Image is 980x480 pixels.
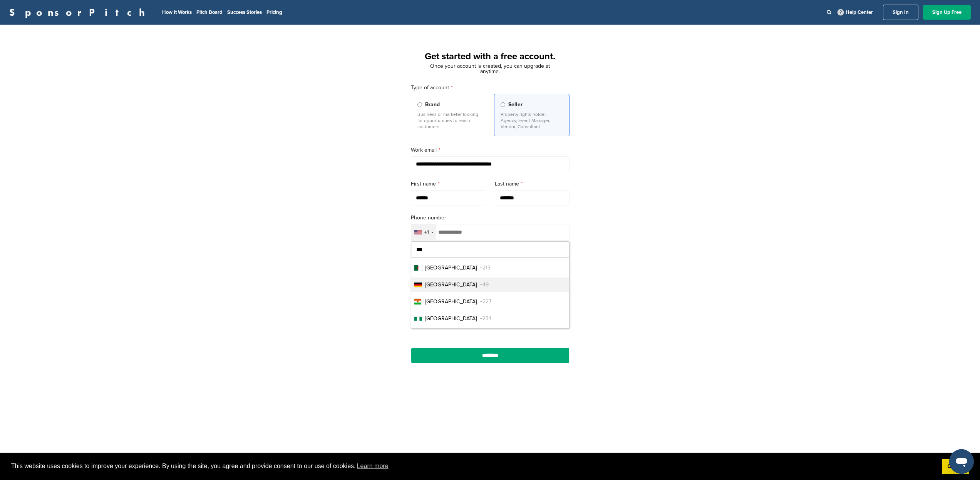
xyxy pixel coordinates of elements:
div: Selected country [411,224,436,240]
a: Success Stories [227,9,262,15]
span: [GEOGRAPHIC_DATA] [425,264,477,272]
a: Sign In [883,5,918,20]
input: Brand Business or marketer looking for opportunities to reach customers [417,102,422,107]
a: learn more about cookies [356,460,390,472]
input: Seller Property rights holder, Agency, Event Manager, Vendor, Consultant [501,102,505,107]
span: +213 [480,264,491,272]
label: Last name [495,180,570,188]
span: This website uses cookies to improve your experience. By using the site, you agree and provide co... [11,460,936,472]
span: [GEOGRAPHIC_DATA] [425,281,477,289]
a: Help Center [836,8,874,17]
a: dismiss cookie message [942,459,969,474]
label: Work email [411,146,570,154]
label: Type of account [411,84,570,92]
p: Business or marketer looking for opportunities to reach customers [417,111,480,130]
label: First name [411,180,486,188]
span: +227 [480,298,491,306]
div: +1 [424,230,429,235]
span: Brand [425,100,440,109]
a: Pricing [266,9,282,15]
span: [GEOGRAPHIC_DATA] [425,298,477,306]
span: Once your account is created, you can upgrade at anytime. [430,63,550,75]
span: +49 [480,281,489,289]
ul: List of countries [411,258,569,328]
iframe: Button to launch messaging window [949,449,974,474]
span: [GEOGRAPHIC_DATA] [425,314,477,323]
p: Property rights holder, Agency, Event Manager, Vendor, Consultant [501,111,563,130]
label: Phone number [411,214,570,222]
span: Seller [508,100,523,109]
a: How It Works [162,9,192,15]
a: Pitch Board [196,9,223,15]
span: +234 [480,314,492,323]
a: Sign Up Free [923,5,971,20]
a: SponsorPitch [9,7,150,17]
h1: Get started with a free account. [402,50,579,64]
